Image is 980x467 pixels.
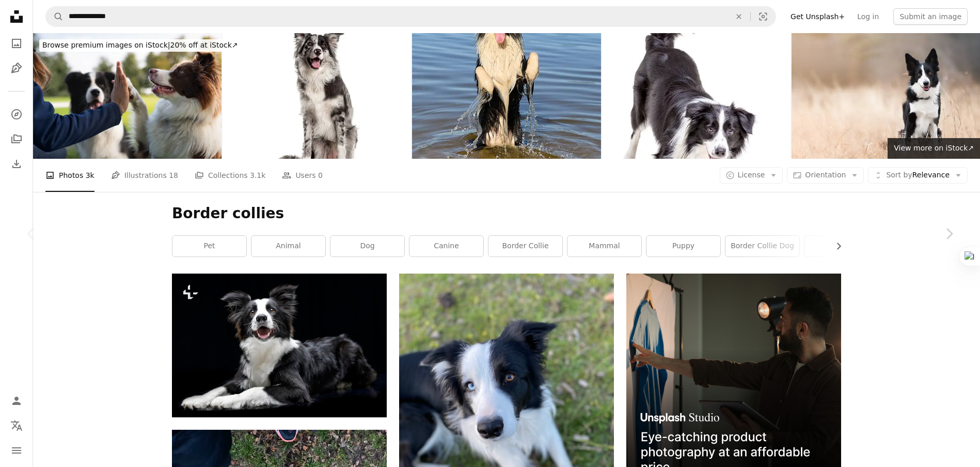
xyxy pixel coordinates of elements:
button: Clear [728,7,750,26]
a: Users 0 [282,159,323,192]
button: Menu [6,440,27,461]
a: Explore [6,104,27,125]
a: Log in [851,8,885,25]
button: License [720,167,783,184]
span: Sort by [886,171,912,179]
button: Search Unsplash [46,7,64,26]
span: 3.1k [250,170,265,181]
img: Playful border collie on white background [223,33,411,159]
button: Submit an image [893,8,968,25]
span: 0 [318,170,323,181]
img: Funny wet male border collie with sticking tongue out is standing on hind legs in river after bat... [412,33,600,159]
button: Sort byRelevance [868,167,968,184]
button: Orientation [787,167,864,184]
a: Collections 3.1k [195,159,265,192]
a: border collie [488,236,562,257]
a: border collie dog [725,236,799,257]
span: License [738,171,765,179]
img: Studio shot of an adorable Border Collie lying on black background. [172,274,387,417]
a: Next [918,184,980,283]
button: Language [6,415,27,436]
a: Photos [6,33,27,54]
h1: Border collies [172,204,841,223]
a: Download History [6,154,27,174]
form: Find visuals sitewide [45,6,776,27]
img: Playful Border Collie [602,33,791,159]
a: Illustrations 18 [111,159,178,192]
a: dog [330,236,404,257]
img: A happy black and white border collie sits in a beige field on a sunny summer day. [792,33,980,159]
a: collie [804,236,878,257]
a: Illustrations [6,58,27,79]
span: 18 [169,170,178,181]
a: View more on iStock↗ [888,138,980,159]
button: Visual search [751,7,776,26]
div: 20% off at iStock ↗ [39,39,241,52]
a: animal [251,236,325,257]
a: puppy [646,236,720,257]
a: Studio shot of an adorable Border Collie lying on black background. [172,341,387,350]
a: Browse premium images on iStock|20% off at iStock↗ [33,33,247,58]
a: pet [172,236,246,257]
a: Collections [6,129,27,149]
a: a black and white dog standing on top of a grass covered field [399,412,614,421]
span: Relevance [886,170,950,180]
a: Get Unsplash+ [784,8,851,25]
a: canine [409,236,483,257]
img: Border collie with owner training in a public park [33,33,222,159]
span: Orientation [805,171,846,179]
a: mammal [567,236,641,257]
a: Log in / Sign up [6,390,27,411]
button: scroll list to the right [829,236,841,257]
span: Browse premium images on iStock | [42,41,170,49]
span: View more on iStock ↗ [894,144,974,152]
